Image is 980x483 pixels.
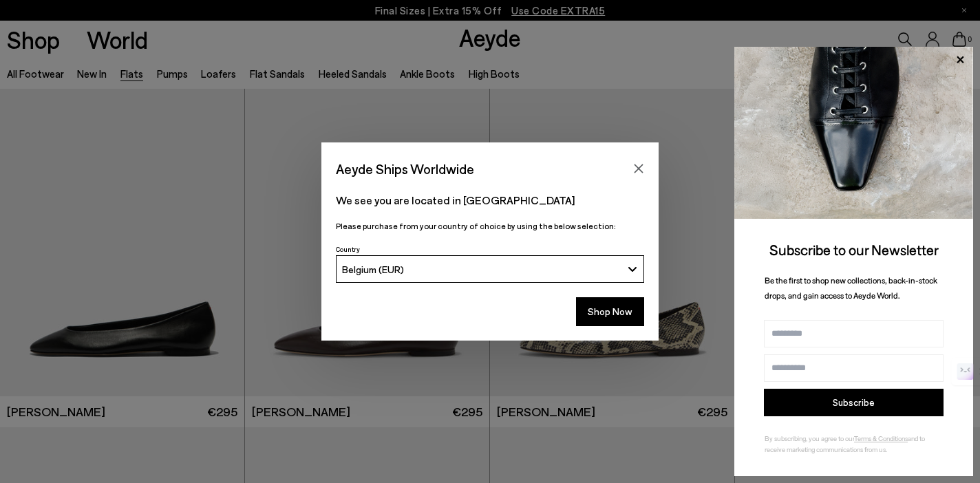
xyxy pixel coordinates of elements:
span: Be the first to shop new collections, back-in-stock drops, and gain access to Aeyde World. [765,275,937,301]
p: Please purchase from your country of choice by using the below selection: [336,219,644,233]
span: Country [336,245,360,253]
button: Shop Now [576,297,644,326]
button: Close [628,158,649,179]
img: ca3f721fb6ff708a270709c41d776025.jpg [734,47,973,219]
span: Belgium (EUR) [342,264,404,275]
span: By subscribing, you agree to our [765,434,854,442]
span: Aeyde Ships Worldwide [336,157,474,181]
a: Terms & Conditions [854,434,908,442]
span: Subscribe to our Newsletter [769,241,939,258]
p: We see you are located in [GEOGRAPHIC_DATA] [336,192,644,208]
button: Subscribe [764,389,944,416]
